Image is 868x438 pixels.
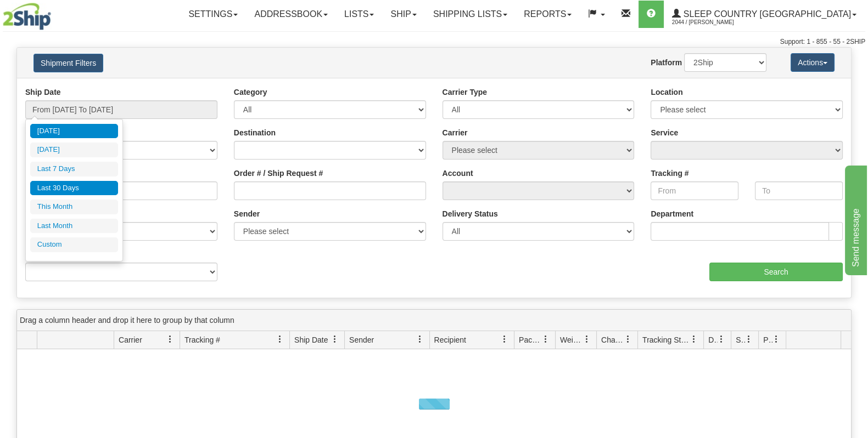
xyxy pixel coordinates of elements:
[651,57,682,68] label: Platform
[664,1,865,28] a: Sleep Country [GEOGRAPHIC_DATA] 2044 / [PERSON_NAME]
[8,7,102,20] div: Send message
[519,334,542,345] span: Packages
[651,181,738,200] input: From
[443,168,473,179] label: Account
[234,168,323,179] label: Order # / Ship Request #
[246,1,336,28] a: Addressbook
[425,1,516,28] a: Shipping lists
[349,334,374,345] span: Sender
[495,330,514,349] a: Recipient filter column settings
[709,263,843,281] input: Search
[119,334,142,345] span: Carrier
[30,162,118,177] li: Last 7 Days
[536,330,555,349] a: Packages filter column settings
[30,181,118,196] li: Last 30 Days
[651,168,688,179] label: Tracking #
[708,334,718,345] span: Delivery Status
[234,127,276,138] label: Destination
[434,334,466,345] span: Recipient
[767,330,786,349] a: Pickup Status filter column settings
[443,208,498,219] label: Delivery Status
[619,330,637,349] a: Charge filter column settings
[184,334,220,345] span: Tracking #
[755,181,843,200] input: To
[411,330,429,349] a: Sender filter column settings
[30,200,118,214] li: This Month
[740,330,758,349] a: Shipment Issues filter column settings
[642,334,690,345] span: Tracking Status
[651,208,693,219] label: Department
[30,237,118,252] li: Custom
[180,1,246,28] a: Settings
[685,330,703,349] a: Tracking Status filter column settings
[791,53,835,72] button: Actions
[234,208,260,219] label: Sender
[651,87,682,98] label: Location
[736,334,745,345] span: Shipment Issues
[30,124,118,139] li: [DATE]
[578,330,596,349] a: Weight filter column settings
[294,334,328,345] span: Ship Date
[560,334,583,345] span: Weight
[336,1,382,28] a: Lists
[443,87,487,98] label: Carrier Type
[443,127,468,138] label: Carrier
[672,17,754,28] span: 2044 / [PERSON_NAME]
[3,3,51,30] img: logo2044.jpg
[25,87,61,98] label: Ship Date
[601,334,624,345] span: Charge
[763,334,772,345] span: Pickup Status
[33,54,103,72] button: Shipment Filters
[234,87,267,98] label: Category
[3,37,865,47] div: Support: 1 - 855 - 55 - 2SHIP
[17,310,851,331] div: grid grouping header
[681,9,851,19] span: Sleep Country [GEOGRAPHIC_DATA]
[651,127,678,138] label: Service
[30,219,118,234] li: Last Month
[843,163,867,275] iframe: chat widget
[326,330,344,349] a: Ship Date filter column settings
[516,1,580,28] a: Reports
[161,330,180,349] a: Carrier filter column settings
[30,143,118,157] li: [DATE]
[712,330,731,349] a: Delivery Status filter column settings
[382,1,424,28] a: Ship
[271,330,289,349] a: Tracking # filter column settings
